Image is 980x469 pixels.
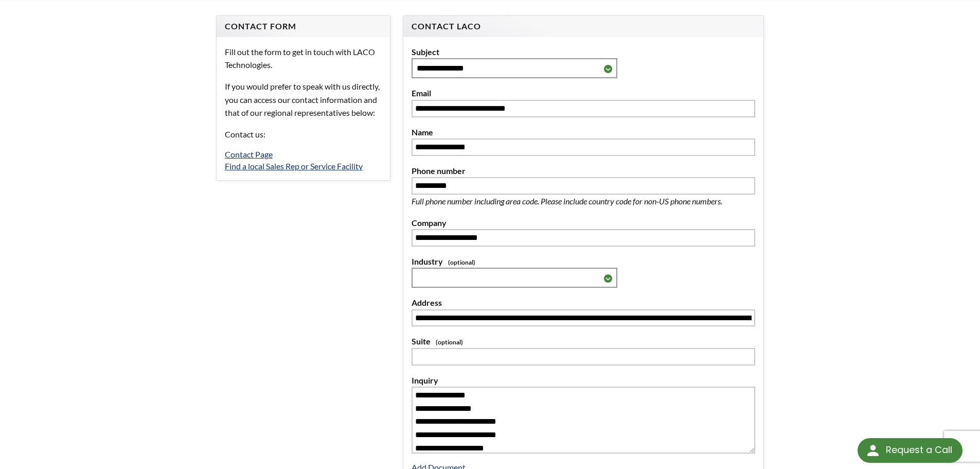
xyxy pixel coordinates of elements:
label: Company [412,216,755,230]
p: Fill out the form to get in touch with LACO Technologies. [225,45,382,72]
label: Suite [412,335,755,348]
label: Name [412,126,755,139]
label: Subject [412,45,755,59]
div: Request a Call [858,438,963,463]
label: Inquiry [412,374,755,387]
a: Contact Page [225,149,273,159]
div: Request a Call [886,438,952,462]
img: round button [865,442,881,459]
a: Find a local Sales Rep or Service Facility [225,161,363,171]
label: Email [412,86,755,100]
h4: Contact LACO [412,21,755,32]
label: Phone number [412,164,755,178]
p: Full phone number including area code. Please include country code for non-US phone numbers. [412,195,755,208]
h4: Contact Form [225,21,382,32]
p: Contact us: [225,128,382,141]
label: Industry [412,255,755,268]
label: Address [412,296,755,309]
p: If you would prefer to speak with us directly, you can access our contact information and that of... [225,80,382,119]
